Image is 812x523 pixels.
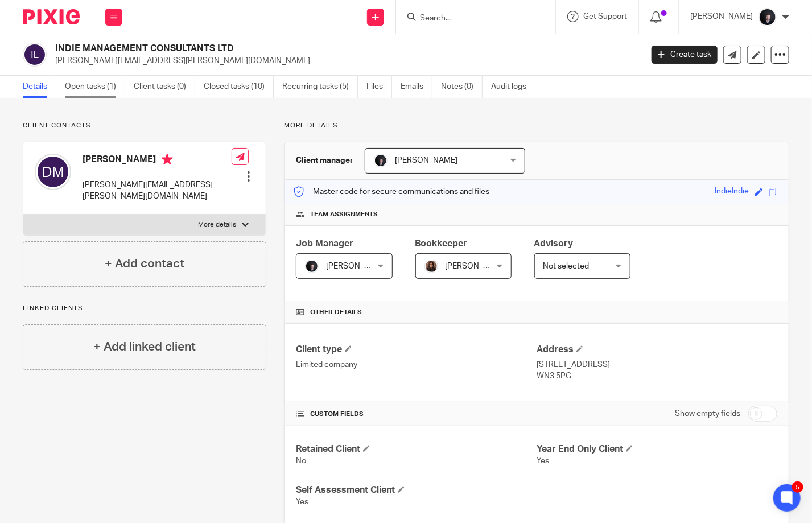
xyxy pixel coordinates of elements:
span: [PERSON_NAME] [395,157,457,164]
a: Recurring tasks (5) [282,76,358,98]
h4: [PERSON_NAME] [83,154,232,168]
a: Open tasks (1) [65,76,125,98]
a: Create task [652,46,718,64]
img: 455A2509.jpg [305,260,319,273]
span: No [296,457,306,465]
p: [PERSON_NAME] [690,11,753,22]
p: Linked clients [23,304,266,313]
span: Other details [310,308,362,317]
img: 455A2509.jpg [374,154,388,167]
p: More details [284,121,789,130]
h4: Self Assessment Client [296,484,537,496]
div: 5 [792,481,803,493]
p: Client contacts [23,121,266,130]
img: svg%3E [35,154,71,190]
div: IndieIndie [715,186,749,199]
a: Details [23,76,56,98]
span: Get Support [583,13,627,20]
a: Files [366,76,392,98]
p: WN3 5PG [537,370,777,382]
a: Client tasks (0) [134,76,195,98]
h4: Retained Client [296,443,537,455]
p: [PERSON_NAME][EMAIL_ADDRESS][PERSON_NAME][DOMAIN_NAME] [55,55,634,67]
h2: INDIE MANAGEMENT CONSULTANTS LTD [55,43,518,55]
p: [STREET_ADDRESS] [537,359,777,370]
span: [PERSON_NAME] [446,262,508,270]
p: Limited company [296,359,537,370]
a: Audit logs [491,76,535,98]
img: svg%3E [23,43,47,67]
p: More details [198,220,236,229]
span: Bookkeeper [415,239,468,248]
img: 455A2509.jpg [759,8,777,26]
img: Headshot.jpg [424,260,438,273]
h4: CUSTOM FIELDS [296,410,537,419]
input: Search [419,14,521,24]
h4: Client type [296,344,537,356]
span: Advisory [534,239,574,248]
h4: Year End Only Client [537,443,777,455]
a: Notes (0) [441,76,483,98]
span: Team assignments [310,210,378,219]
h4: Address [537,344,777,356]
span: Yes [296,498,308,506]
i: Primary [162,154,173,165]
span: [PERSON_NAME] [326,262,389,270]
p: Master code for secure communications and files [293,186,489,197]
label: Show empty fields [675,408,740,419]
h3: Client manager [296,155,353,166]
p: [PERSON_NAME][EMAIL_ADDRESS][PERSON_NAME][DOMAIN_NAME] [83,179,232,203]
a: Emails [401,76,432,98]
span: Yes [537,457,549,465]
span: Not selected [543,262,590,270]
a: Closed tasks (10) [204,76,274,98]
h4: + Add contact [105,255,184,273]
img: Pixie [23,9,80,24]
h4: + Add linked client [93,338,196,356]
span: Job Manager [296,239,353,248]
